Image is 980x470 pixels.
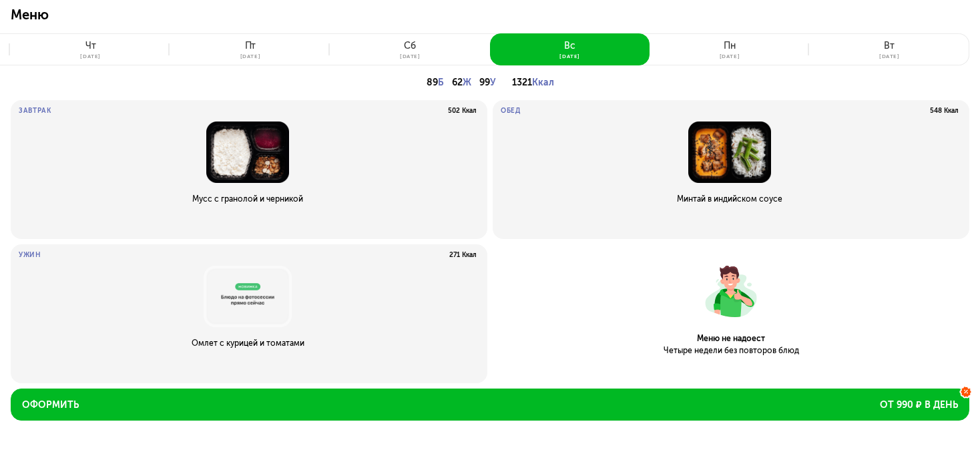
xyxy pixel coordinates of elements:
[490,77,496,88] span: У
[19,266,477,327] img: Омлет с курицей и томатами
[724,41,736,51] div: пн
[650,33,809,65] button: пн[DATE]
[400,53,421,59] div: [DATE]
[19,338,477,348] p: Омлет с курицей и томатами
[19,122,477,183] img: Мусс с гранолой и черникой
[19,107,51,115] p: Завтрак
[85,41,96,51] div: чт
[490,33,650,65] button: вс[DATE]
[427,73,444,92] p: 89
[449,251,477,259] p: 271 Ккал
[501,122,959,183] img: Минтай в индийском соусе
[463,77,471,88] span: Ж
[884,41,895,51] div: вт
[19,194,477,204] p: Мусс с гранолой и черникой
[501,107,521,115] p: Обед
[19,251,41,259] p: Ужин
[452,73,471,92] p: 62
[245,41,256,51] div: пт
[512,73,554,92] p: 1321
[438,77,444,88] span: Б
[880,399,958,412] span: от 990 ₽ в день
[170,33,330,65] button: пт[DATE]
[503,333,959,344] p: Меню не надоест
[11,33,170,65] button: чт[DATE]
[720,53,740,59] div: [DATE]
[404,41,416,51] div: сб
[240,53,261,59] div: [DATE]
[532,77,554,88] span: Ккал
[879,53,900,59] div: [DATE]
[564,41,575,51] div: вс
[810,33,969,65] button: вт[DATE]
[11,7,969,33] p: Меню
[559,53,580,59] div: [DATE]
[448,107,477,115] p: 502 Ккал
[930,107,959,115] p: 548 Ккал
[80,53,101,59] div: [DATE]
[330,33,490,65] button: сб[DATE]
[501,194,959,204] p: Минтай в индийском соусе
[11,389,969,421] button: Оформитьот 990 ₽ в день
[479,73,496,92] p: 99
[503,345,959,356] p: Четыре недели без повторов блюд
